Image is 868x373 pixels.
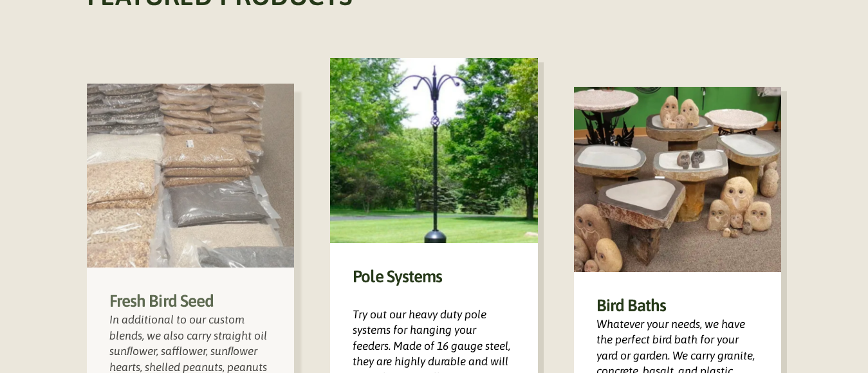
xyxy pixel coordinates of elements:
[87,84,294,268] img: A variety of fresh bird seed inventory
[353,266,515,287] h3: Pole Systems
[330,58,537,243] img: flying friends
[596,295,759,316] h3: Bird Baths
[574,87,781,271] img: flying friends
[109,290,272,312] h3: Fresh Bird Seed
